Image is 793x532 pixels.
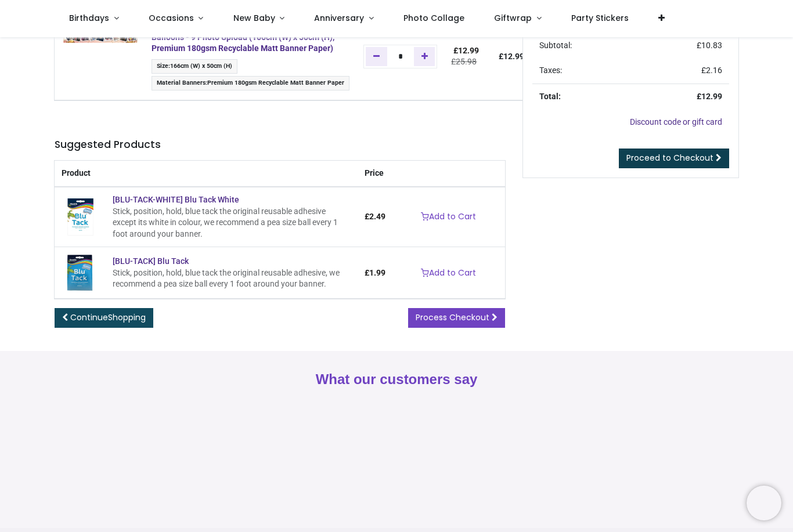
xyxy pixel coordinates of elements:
strong: £ [697,92,722,101]
td: Taxes: [532,58,639,84]
span: 12.99 [458,46,479,55]
a: ContinueShopping [55,308,153,328]
span: 166cm (W) x 50cm (H) [170,62,232,70]
a: [BLU-TACK-WHITE] Blu Tack White [62,212,99,221]
del: £ [451,57,477,66]
th: Product [55,161,358,187]
a: Add to Cart [413,207,484,227]
span: New Baby [233,12,275,24]
span: Shopping [108,312,146,323]
img: [BLU-TACK] Blu Tack [62,254,99,291]
span: Proceed to Checkout [626,152,713,164]
span: Process Checkout [416,312,489,323]
span: : [152,76,350,91]
a: Proceed to Checkout [619,149,729,168]
span: 1.99 [369,268,385,277]
td: Subtotal: [532,33,639,59]
span: : [152,59,238,74]
span: 2.16 [706,66,722,75]
span: Premium 180gsm Recyclable Matt Banner Paper [207,79,344,86]
span: £ [697,41,722,50]
h5: Suggested Products [55,137,505,152]
span: £ [365,212,385,221]
span: Continue [70,312,146,323]
span: 25.98 [456,57,477,66]
a: Remove one [366,47,387,66]
span: Occasions [149,12,194,24]
img: [BLU-TACK-WHITE] Blu Tack White [62,198,99,236]
span: Birthdays [69,12,109,24]
div: Stick, position, hold, blue tack the original reusable adhesive, we recommend a pea size ball eve... [113,267,351,290]
span: Size [157,62,168,70]
span: 10.83 [701,41,722,50]
span: Anniversary [314,12,364,24]
a: [BLU-TACK] Blu Tack [113,256,189,266]
span: Photo Collage [403,12,464,24]
span: Giftwrap [494,12,532,24]
span: Material Banners [157,79,206,86]
div: Stick, position, hold, blue tack the original reusable adhesive except its white in colour, we re... [113,206,351,240]
span: £ [453,46,479,55]
span: 12.99 [701,92,722,101]
strong: Total: [539,92,561,101]
h2: What our customers say [55,370,739,389]
span: 12.99 [503,52,524,61]
span: 2.49 [369,212,385,221]
a: [BLU-TACK-WHITE] Blu Tack White [113,195,239,204]
a: [BLU-TACK] Blu Tack [62,267,99,277]
a: Add one [414,47,435,66]
a: Discount code or gift card [630,117,722,126]
span: Party Stickers [571,12,629,24]
iframe: Brevo live chat [747,486,781,520]
b: £ [499,52,524,61]
span: £ [365,268,385,277]
a: Process Checkout [408,308,505,328]
th: Price [358,161,392,187]
span: £ [701,66,722,75]
a: Add to Cart [413,263,484,283]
